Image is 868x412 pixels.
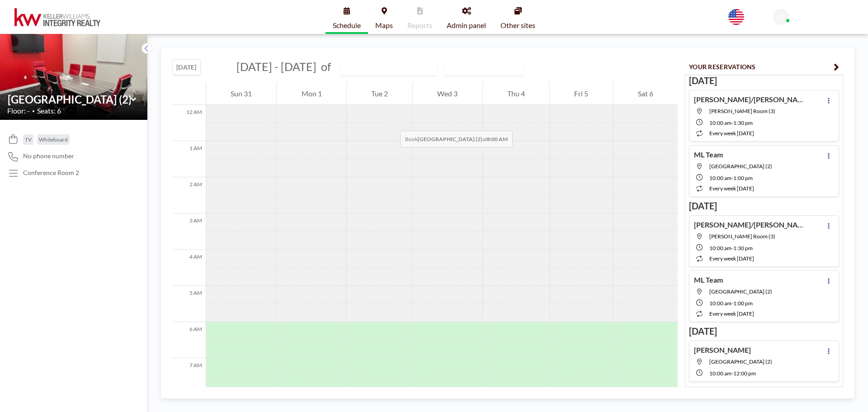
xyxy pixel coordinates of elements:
[407,22,432,29] span: Reports
[447,61,498,73] span: WEEKLY VIEW
[709,245,731,251] span: 10:00 AM
[8,93,131,106] input: Lexington Room (2)
[418,136,482,142] b: [GEOGRAPHIC_DATA] (2)
[172,322,206,358] div: 6 AM
[709,255,754,262] span: every week [DATE]
[25,136,32,143] span: TV
[793,18,809,25] span: Admin
[277,82,346,105] div: Mon 1
[731,119,733,126] span: -
[733,119,753,126] span: 1:30 PM
[236,60,316,73] span: [DATE] - [DATE]
[172,105,206,141] div: 12 AM
[731,245,733,251] span: -
[32,108,35,114] span: •
[445,59,523,75] div: Search for option
[689,200,839,212] h3: [DATE]
[733,370,756,377] span: 12:00 PM
[172,213,206,250] div: 3 AM
[777,13,785,21] span: KF
[694,220,807,229] h4: [PERSON_NAME]/[PERSON_NAME]
[172,250,206,286] div: 4 AM
[694,275,723,284] h4: ML Team
[400,131,513,147] span: Book at
[685,59,843,75] button: YOUR RESERVATIONS
[733,300,753,307] span: 1:00 PM
[499,61,508,73] input: Search for option
[447,22,486,29] span: Admin panel
[550,82,613,105] div: Fri 5
[321,60,331,74] span: of
[206,82,276,105] div: Sun 31
[709,300,731,307] span: 10:00 AM
[333,22,361,29] span: Schedule
[694,95,807,104] h4: [PERSON_NAME]/[PERSON_NAME]
[694,150,723,159] h4: ML Team
[709,185,754,192] span: every week [DATE]
[709,175,731,181] span: 10:00 AM
[694,346,751,355] h4: [PERSON_NAME]
[23,169,79,177] p: Conference Room 2
[413,82,482,105] div: Wed 3
[709,370,731,377] span: 10:00 AM
[709,119,731,126] span: 10:00 AM
[172,141,206,177] div: 1 AM
[689,75,839,86] h3: [DATE]
[733,175,753,181] span: 1:00 PM
[709,108,775,114] span: Snelling Room (3)
[709,288,772,295] span: Lexington Room (2)
[487,136,508,142] b: 8:00 AM
[689,326,839,337] h3: [DATE]
[709,130,754,137] span: every week [DATE]
[709,358,772,365] span: Lexington Room (2)
[39,136,68,143] span: Whiteboard
[347,82,412,105] div: Tue 2
[709,233,775,240] span: Snelling Room (3)
[172,286,206,322] div: 5 AM
[172,177,206,213] div: 2 AM
[37,106,61,115] span: Seats: 6
[793,10,842,18] span: KWIR Front Desk
[14,8,100,26] img: organization-logo
[483,82,549,105] div: Thu 4
[23,152,74,160] span: No phone number
[500,22,535,29] span: Other sites
[375,22,393,29] span: Maps
[731,370,733,377] span: -
[172,59,201,75] button: [DATE]
[709,163,772,170] span: Lexington Room (2)
[689,385,839,397] h3: [DATE]
[731,300,733,307] span: -
[613,82,678,105] div: Sat 6
[7,106,30,115] span: Floor: -
[709,310,754,317] span: every week [DATE]
[172,358,206,394] div: 7 AM
[733,245,753,251] span: 1:30 PM
[731,175,733,181] span: -
[341,60,428,75] input: Lexington Room (2)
